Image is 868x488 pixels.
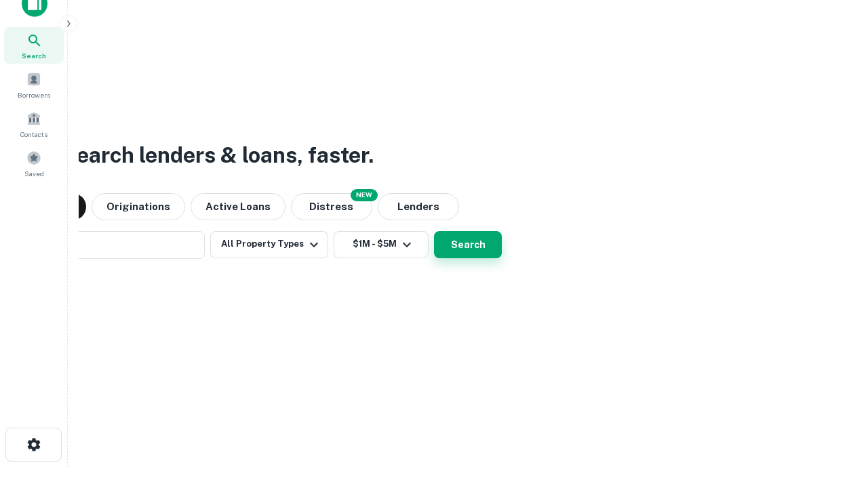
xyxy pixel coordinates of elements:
[800,380,868,445] iframe: Chat Widget
[434,231,502,258] button: Search
[22,50,46,61] span: Search
[20,129,47,140] span: Contacts
[4,27,64,64] a: Search
[24,168,44,179] span: Saved
[62,139,374,171] h3: Search lenders & loans, faster.
[4,145,64,182] a: Saved
[351,189,378,201] div: NEW
[92,193,185,220] button: Originations
[334,231,429,258] button: $1M - $5M
[210,231,328,258] button: All Property Types
[4,66,64,103] a: Borrowers
[291,193,372,220] button: Search distressed loans with lien and other non-mortgage details.
[18,89,50,100] span: Borrowers
[378,193,459,220] button: Lenders
[191,193,285,220] button: Active Loans
[4,106,64,142] a: Contacts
